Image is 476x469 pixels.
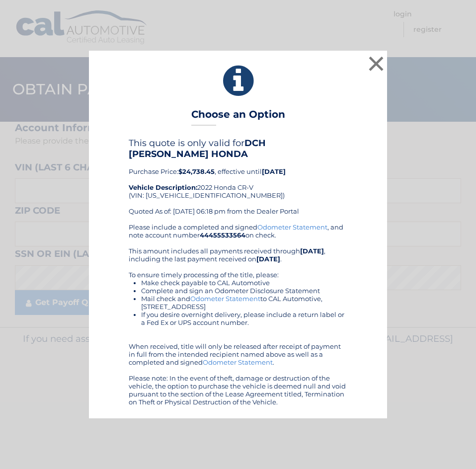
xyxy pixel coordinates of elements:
h3: Choose an Option [191,108,285,126]
li: Complete and sign an Odometer Disclosure Statement [141,287,347,295]
li: If you desire overnight delivery, please include a return label or a Fed Ex or UPS account number. [141,311,347,326]
li: Make check payable to CAL Automotive [141,279,347,287]
b: DCH [PERSON_NAME] HONDA [129,138,266,159]
b: $24,738.45 [178,167,215,175]
a: Odometer Statement [190,295,260,303]
b: [DATE] [256,255,280,263]
a: Odometer Statement [257,223,327,231]
b: 44455533564 [200,231,245,239]
button: × [366,54,386,74]
b: [DATE] [262,167,286,175]
div: Please include a completed and signed , and note account number on check. This amount includes al... [129,223,347,406]
li: Mail check and to CAL Automotive, [STREET_ADDRESS] [141,295,347,311]
h4: This quote is only valid for [129,138,347,159]
div: Purchase Price: , effective until 2022 Honda CR-V (VIN: [US_VEHICLE_IDENTIFICATION_NUMBER]) Quote... [129,138,347,223]
b: [DATE] [300,247,324,255]
a: Odometer Statement [203,358,273,366]
strong: Vehicle Description: [129,183,197,191]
